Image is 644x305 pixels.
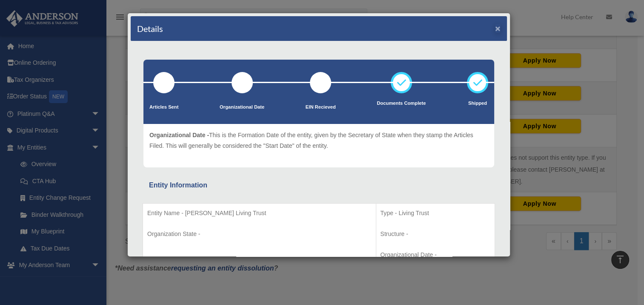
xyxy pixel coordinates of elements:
p: Shipped [467,99,488,108]
span: Organizational Date - [149,132,209,138]
h4: Details [137,23,163,35]
p: Organizational Date [220,103,264,112]
p: This is the Formation Date of the entity, given by the Secretary of State when they stamp the Art... [149,130,488,151]
p: Structure - [381,229,490,239]
p: Entity Name - [PERSON_NAME] Living Trust [147,208,372,219]
p: Documents Complete [377,99,426,108]
p: Organization State - [147,229,372,239]
div: Entity Information [149,179,489,191]
p: Organizational Date - [381,250,490,260]
p: Articles Sent [149,103,178,112]
button: × [495,24,501,33]
p: Type - Living Trust [381,208,490,219]
p: EIN Recieved [306,103,336,112]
